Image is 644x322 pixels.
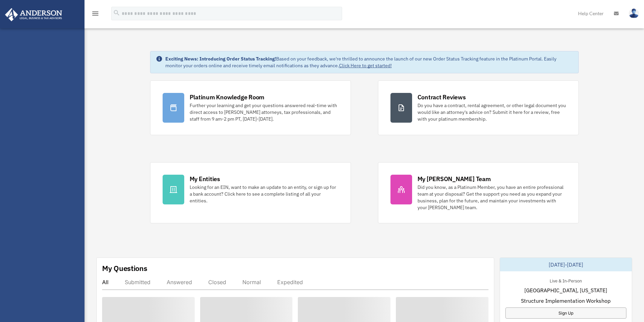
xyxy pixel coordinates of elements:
div: Platinum Knowledge Room [190,93,265,101]
div: Further your learning and get your questions answered real-time with direct access to [PERSON_NAM... [190,102,338,122]
a: Sign Up [505,307,626,319]
div: Do you have a contract, rental agreement, or other legal document you would like an attorney's ad... [418,102,566,122]
img: Anderson Advisors Platinum Portal [3,8,64,21]
a: Contract Reviews Do you have a contract, rental agreement, or other legal document you would like... [378,80,579,135]
a: menu [91,12,99,18]
strong: Exciting News: Introducing Order Status Tracking! [165,56,276,62]
div: My Entities [190,175,220,183]
div: Answered [167,279,192,286]
div: Expedited [277,279,303,286]
div: Live & In-Person [544,277,587,284]
div: Did you know, as a Platinum Member, you have an entire professional team at your disposal? Get th... [418,184,566,211]
div: Based on your feedback, we're thrilled to announce the launch of our new Order Status Tracking fe... [165,55,573,69]
a: My [PERSON_NAME] Team Did you know, as a Platinum Member, you have an entire professional team at... [378,162,579,223]
div: [DATE]-[DATE] [500,258,632,271]
span: Structure Implementation Workshop [521,297,611,305]
div: My [PERSON_NAME] Team [418,175,491,183]
i: menu [91,9,99,18]
a: Platinum Knowledge Room Further your learning and get your questions answered real-time with dire... [150,80,351,135]
div: Looking for an EIN, want to make an update to an entity, or sign up for a bank account? Click her... [190,184,338,204]
div: Contract Reviews [418,93,466,101]
div: Normal [242,279,261,286]
div: All [102,279,109,286]
a: My Entities Looking for an EIN, want to make an update to an entity, or sign up for a bank accoun... [150,162,351,223]
div: Submitted [125,279,150,286]
div: Closed [208,279,226,286]
span: [GEOGRAPHIC_DATA], [US_STATE] [524,286,607,294]
a: Click Here to get started! [339,63,392,69]
div: My Questions [102,263,147,273]
img: User Pic [629,8,639,18]
i: search [113,9,120,17]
